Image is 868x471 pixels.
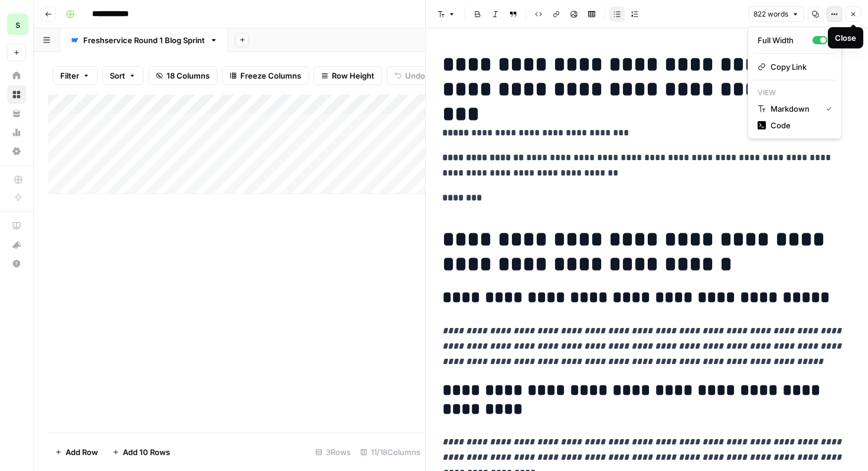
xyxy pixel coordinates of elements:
span: Copy Link [771,61,827,73]
span: Add 10 Rows [123,446,170,458]
a: Usage [7,123,26,142]
a: Freshservice Round 1 Blog Sprint [60,28,228,52]
button: Filter [53,66,97,85]
span: Sort [110,70,125,82]
span: 822 words [753,9,788,20]
a: Home [7,66,26,85]
button: 18 Columns [148,66,217,85]
a: AirOps Academy [7,216,26,235]
button: Add Row [48,443,105,462]
button: Sort [102,66,143,85]
span: s [15,17,20,31]
a: Settings [7,142,26,161]
div: Full Width [758,34,812,46]
span: Markdown [771,103,817,115]
button: Workspace: saasgenie [7,9,26,39]
div: Freshservice Round 1 Blog Sprint [83,34,205,46]
button: Freeze Columns [222,66,309,85]
div: Close [835,32,856,44]
span: Code [771,119,827,131]
span: Add Row [66,446,98,458]
button: What's new? [7,235,26,254]
button: Add 10 Rows [105,443,177,462]
span: 18 Columns [167,70,210,82]
button: Undo [387,66,433,85]
span: Filter [60,70,79,82]
div: 11/18 Columns [355,443,425,462]
div: 3 Rows [311,443,355,462]
button: Help + Support [7,254,26,273]
span: Undo [405,70,425,82]
button: 822 words [748,7,804,22]
span: Row Height [332,70,374,82]
div: What's new? [8,236,25,254]
span: Freeze Columns [240,70,301,82]
button: Row Height [314,66,382,85]
a: Browse [7,85,26,104]
a: Your Data [7,104,26,123]
p: View [753,85,837,100]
